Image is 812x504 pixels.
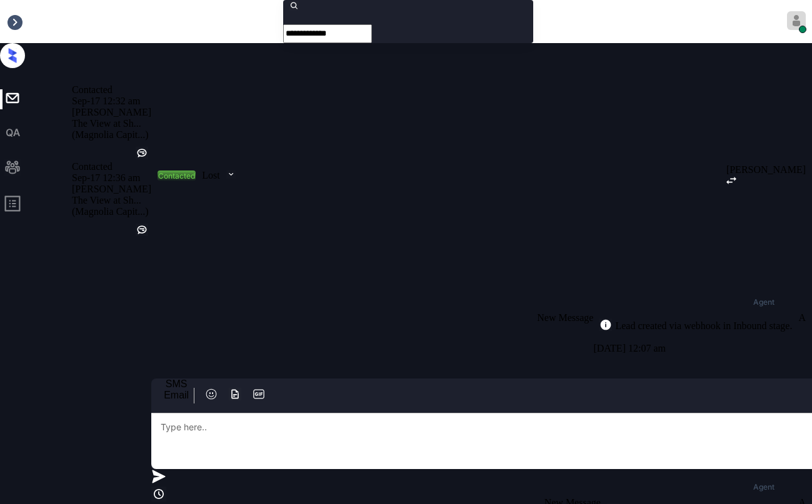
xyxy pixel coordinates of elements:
div: Sep-17 12:32 am [72,96,151,107]
div: The View at Sh... (Magnolia Capit...) [72,195,151,217]
img: icon-zuma [205,388,218,400]
div: Kelsey was silent [136,224,148,238]
div: Lead created via webhook in Inbound stage. [612,320,792,332]
div: Kelsey was silent [136,147,148,161]
img: icon-zuma [226,169,236,180]
div: SMS [164,378,189,390]
img: icon-zuma [151,487,166,502]
div: [PERSON_NAME] [726,164,806,175]
img: icon-zuma [599,319,612,331]
span: Agent [753,299,774,306]
div: Email [164,390,189,401]
div: [PERSON_NAME] [72,184,151,195]
div: Contacted [158,171,195,180]
div: [DATE] 12:07 am [593,340,798,357]
img: avatar [787,11,806,30]
div: Inbox [6,16,29,27]
span: profile [4,195,21,217]
div: Sep-17 12:36 am [72,172,151,184]
div: A [798,312,806,324]
div: Lost [202,170,219,181]
img: icon-zuma [726,177,736,184]
div: The View at Sh... (Magnolia Capit...) [72,118,151,141]
img: icon-zuma [229,388,241,400]
div: Contacted [72,84,151,96]
img: icon-zuma [151,469,166,484]
span: New Message [537,312,593,323]
div: Contacted [72,161,151,172]
img: icon-zuma [253,388,265,400]
img: Kelsey was silent [136,147,148,159]
div: [PERSON_NAME] [72,107,151,118]
img: Kelsey was silent [136,224,148,236]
